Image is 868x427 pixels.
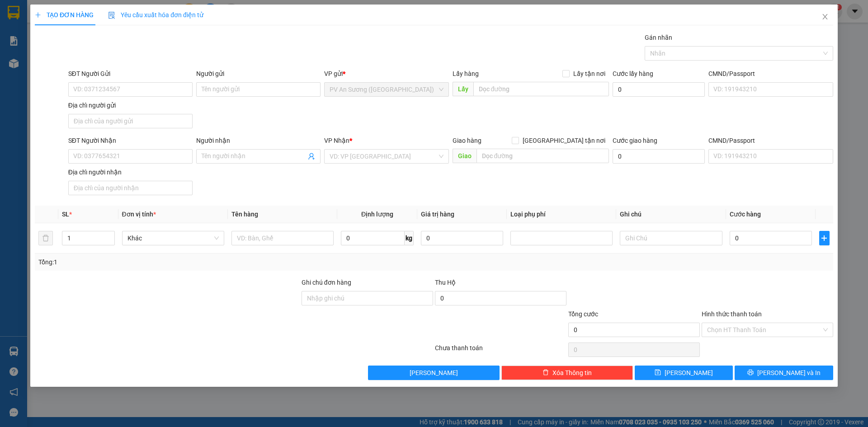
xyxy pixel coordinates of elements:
[507,206,616,223] th: Loại phụ phí
[196,69,321,79] div: Người gửi
[325,137,350,144] span: VP Nhận
[434,343,567,359] div: Chưa thanh toán
[108,12,115,19] img: icon
[476,149,609,163] input: Dọc đường
[552,368,592,378] span: Xóa Thông tin
[519,136,609,145] span: [GEOGRAPHIC_DATA] tận nơi
[231,231,334,245] input: VD: Bàn, Ghế
[421,211,454,218] span: Giá trị hàng
[655,369,661,376] span: save
[708,69,833,79] div: CMND/Passport
[735,366,833,380] button: printer[PERSON_NAME] và In
[302,279,351,286] label: Ghi chú đơn hàng
[568,310,598,318] span: Tổng cước
[127,231,219,245] span: Khác
[645,34,672,41] label: Gán nhãn
[35,12,41,18] span: plus
[613,149,705,164] input: Cước giao hàng
[68,136,193,145] div: SĐT Người Nhận
[617,206,726,223] th: Ghi chú
[453,70,479,77] span: Lấy hàng
[5,54,115,67] li: Thảo [PERSON_NAME]
[325,69,449,79] div: VP gửi
[635,366,733,380] button: save[PERSON_NAME]
[68,167,193,177] div: Địa chỉ người nhận
[231,211,258,218] span: Tên hàng
[421,231,503,245] input: 0
[453,149,476,163] span: Giao
[196,136,321,145] div: Người nhận
[68,114,193,128] input: Địa chỉ của người gửi
[38,231,53,245] button: delete
[5,5,54,54] img: logo.jpg
[435,279,456,286] span: Thu Hộ
[453,82,473,96] span: Lấy
[35,11,94,19] span: TẠO ĐƠN HÀNG
[68,181,193,195] input: Địa chỉ của người nhận
[62,211,70,218] span: SL
[361,211,393,218] span: Định lượng
[613,137,657,144] label: Cước giao hàng
[747,369,754,376] span: printer
[405,231,414,245] span: kg
[702,310,762,318] label: Hình thức thanh toán
[122,211,156,218] span: Đơn vị tính
[730,211,761,218] span: Cước hàng
[473,82,609,96] input: Dọc đường
[613,70,653,77] label: Cước lấy hàng
[308,153,316,160] span: user-add
[620,231,722,245] input: Ghi Chú
[812,5,838,30] button: Close
[38,257,335,267] div: Tổng: 1
[68,100,193,110] div: Địa chỉ người gửi
[613,82,705,97] input: Cước lấy hàng
[820,235,829,242] span: plus
[542,369,549,376] span: delete
[502,366,633,380] button: deleteXóa Thông tin
[5,67,115,80] li: In ngày: 10:17 13/10
[368,366,500,380] button: [PERSON_NAME]
[665,368,713,378] span: [PERSON_NAME]
[819,231,829,245] button: plus
[821,13,829,20] span: close
[453,137,481,144] span: Giao hàng
[410,368,458,378] span: [PERSON_NAME]
[108,11,203,19] span: Yêu cầu xuất hóa đơn điện tử
[68,69,193,79] div: SĐT Người Gửi
[302,291,433,305] input: Ghi chú đơn hàng
[330,83,443,96] span: PV An Sương (Hàng Hóa)
[708,136,833,145] div: CMND/Passport
[757,368,821,378] span: [PERSON_NAME] và In
[570,69,609,79] span: Lấy tận nơi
